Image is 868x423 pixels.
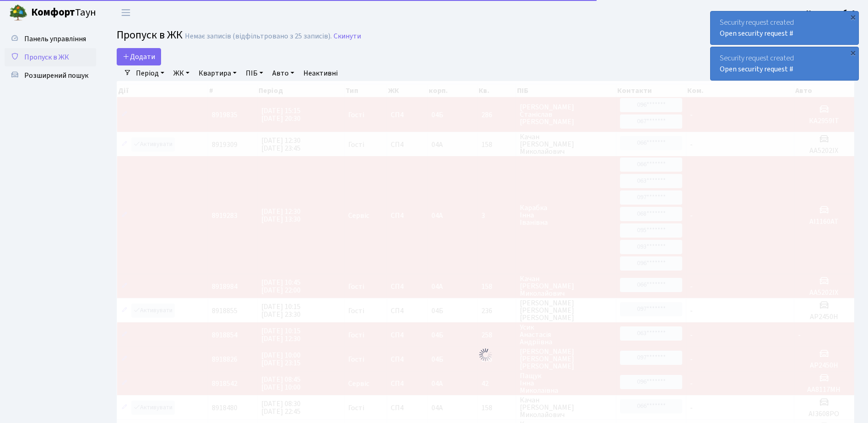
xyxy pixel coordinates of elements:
a: Період [132,65,168,81]
span: Таун [31,5,96,21]
span: Додати [123,52,155,62]
a: Open security request # [720,64,793,74]
a: Open security request # [720,28,793,38]
a: Пропуск в ЖК [5,48,96,66]
a: ПІБ [242,65,267,81]
span: Розширений пошук [24,70,88,81]
a: Авто [269,65,298,81]
img: Обробка... [478,347,493,362]
div: Security request created [711,11,858,44]
a: Скинути [334,32,361,41]
a: ЖК [170,65,193,81]
span: Пропуск в ЖК [117,27,183,43]
a: Розширений пошук [5,66,96,85]
div: × [848,48,857,57]
a: Панель управління [5,30,96,48]
button: Переключити навігацію [114,5,137,20]
a: Консьєрж б. 4. [806,7,857,18]
a: Квартира [195,65,240,81]
div: Security request created [711,47,858,80]
img: logo.png [9,4,27,22]
a: Додати [117,48,161,65]
a: Неактивні [300,65,341,81]
span: Пропуск в ЖК [24,52,69,62]
div: × [848,12,857,22]
span: Панель управління [24,34,86,44]
div: Немає записів (відфільтровано з 25 записів). [185,32,332,41]
b: Консьєрж б. 4. [806,8,857,18]
b: Комфорт [31,5,75,20]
